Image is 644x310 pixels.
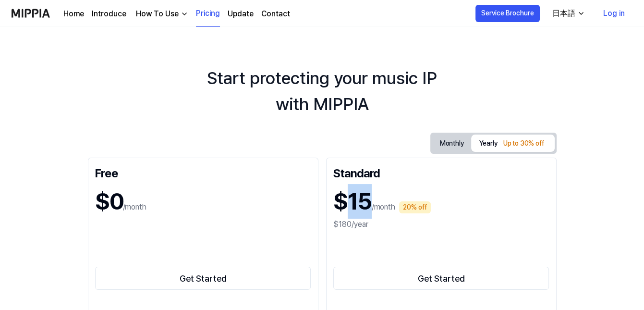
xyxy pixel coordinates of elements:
h1: $15 [333,184,372,219]
div: Free [95,165,311,180]
button: How To Use [134,8,188,20]
a: Pricing [196,0,220,27]
a: Contact [261,8,290,20]
a: Get Started [95,265,311,292]
button: Get Started [333,267,549,290]
button: 日本語 [545,4,591,23]
a: Update [228,8,254,20]
img: down [181,10,188,18]
button: Service Brochure [475,5,540,22]
button: Get Started [95,267,311,290]
p: /month [123,201,146,213]
div: Standard [333,165,549,180]
a: Introduce [92,8,126,20]
a: Get Started [333,265,549,292]
a: Home [63,8,84,20]
button: Yearly [471,135,554,152]
button: Monthly [432,135,472,152]
div: 20% off [399,201,431,213]
p: /month [372,201,395,213]
h1: $0 [95,184,123,219]
div: Up to 30% off [500,136,547,151]
div: $180/year [333,219,549,230]
div: How To Use [134,8,181,20]
div: 日本語 [550,8,577,19]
